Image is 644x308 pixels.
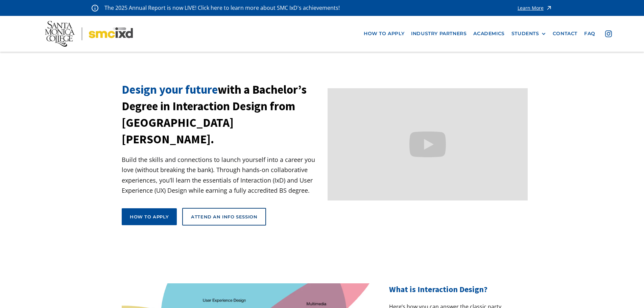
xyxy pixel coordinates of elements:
[130,214,169,220] div: How to apply
[92,4,98,11] img: icon - information - alert
[104,3,340,13] p: The 2025 Annual Report is now LIVE! Click here to learn more about SMC IxD's achievements!
[511,31,539,37] div: STUDENTS
[546,3,552,13] img: icon - arrow - alert
[408,27,470,40] a: industry partners
[511,31,546,37] div: STUDENTS
[191,214,257,220] div: Attend an Info Session
[45,21,133,47] img: Santa Monica College - SMC IxD logo
[122,81,322,148] h1: with a Bachelor’s Degree in Interaction Design from [GEOGRAPHIC_DATA][PERSON_NAME].
[518,6,544,10] div: Learn More
[182,208,266,226] a: Attend an Info Session
[122,82,218,97] span: Design your future
[581,27,599,40] a: faq
[549,27,581,40] a: contact
[122,155,322,196] p: Build the skills and connections to launch yourself into a career you love (without breaking the ...
[518,3,552,13] a: Learn More
[122,208,177,225] a: How to apply
[470,27,508,40] a: Academics
[360,27,408,40] a: how to apply
[605,30,612,37] img: icon - instagram
[328,88,528,201] iframe: Design your future with a Bachelor's Degree in Interaction Design from Santa Monica College
[389,283,522,295] h2: What is Interaction Design?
